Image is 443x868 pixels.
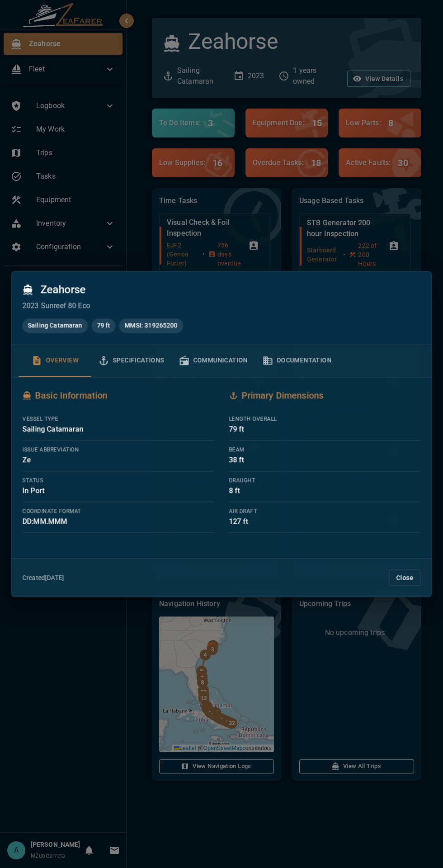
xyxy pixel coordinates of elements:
button: Specifications [91,344,172,377]
p: Created [DATE] [23,573,64,582]
p: Draught [229,477,421,484]
p: Coordinate Format [23,508,215,515]
button: Overview [19,344,91,377]
p: DD:MM.MMM [23,516,215,527]
span: MMSI: 319265200 [119,321,183,330]
p: Vessel Type [23,415,215,423]
p: Issue Abbreviation [23,446,215,454]
h2: Zeahorse [23,282,414,297]
p: 8 ft [229,485,421,496]
p: 127 ft [229,516,421,527]
p: Length Overall [229,415,421,423]
span: Sailing Catamaran [23,321,88,330]
p: Beam [229,446,421,454]
h6: Basic Information [23,388,215,403]
button: Close [389,569,421,586]
button: Documentation [255,344,339,377]
p: 2023 Sunreef 80 Eco [23,300,414,311]
p: In Port [23,485,215,496]
p: Ze [23,455,215,465]
p: Status [23,477,215,484]
span: 79 ft [91,321,116,330]
h6: Primary Dimensions [229,388,421,403]
p: 38 ft [229,455,421,465]
button: Communication [171,344,255,377]
p: Sailing Catamaran [23,424,215,435]
p: 79 ft [229,424,421,435]
p: Air Draft [229,508,421,515]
